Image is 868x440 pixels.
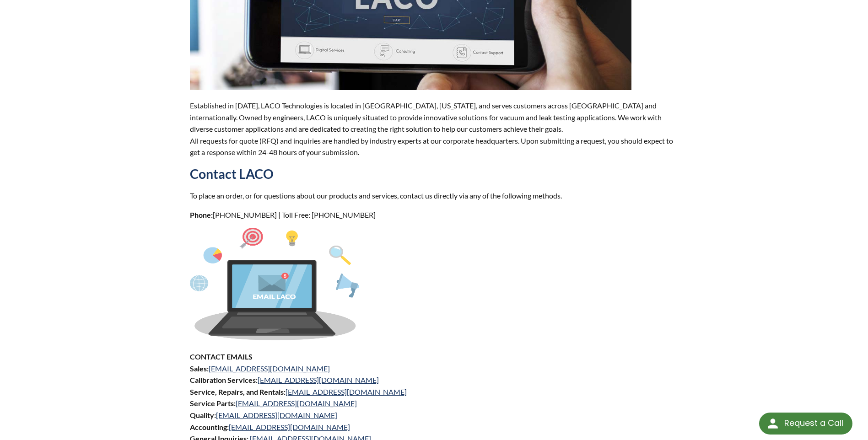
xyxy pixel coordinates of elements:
[236,399,357,408] a: [EMAIL_ADDRESS][DOMAIN_NAME]
[190,364,209,373] strong: Sales:
[190,376,258,384] strong: Calibration Services:
[190,423,229,431] strong: Accounting:
[759,413,852,435] div: Request a Call
[190,209,678,221] p: [PHONE_NUMBER] | Toll Free: [PHONE_NUMBER]
[190,228,359,340] img: Asset_1.png
[209,364,330,373] a: [EMAIL_ADDRESS][DOMAIN_NAME]
[190,411,216,419] strong: Quality:
[258,376,379,384] a: [EMAIL_ADDRESS][DOMAIN_NAME]
[190,190,678,202] p: To place an order, or for questions about our products and services, contact us directly via any ...
[190,100,678,158] p: Established in [DATE], LACO Technologies is located in [GEOGRAPHIC_DATA], [US_STATE], and serves ...
[190,399,236,408] strong: Service Parts:
[229,423,350,431] a: [EMAIL_ADDRESS][DOMAIN_NAME]
[286,387,407,396] a: [EMAIL_ADDRESS][DOMAIN_NAME]
[784,413,843,434] div: Request a Call
[190,166,274,182] strong: Contact LACO
[190,387,286,396] strong: Service, Repairs, and Rentals:
[766,416,780,431] img: round button
[216,411,337,419] a: [EMAIL_ADDRESS][DOMAIN_NAME]
[190,352,253,361] strong: CONTACT EMAILS
[190,210,213,219] strong: Phone:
